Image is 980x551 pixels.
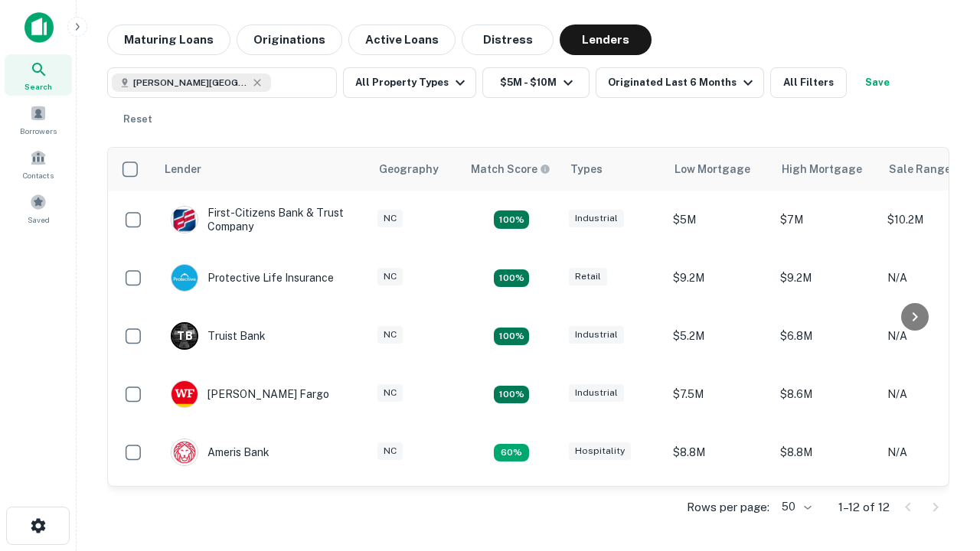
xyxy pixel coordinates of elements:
[171,380,329,408] div: [PERSON_NAME] Fargo
[569,210,624,227] div: Industrial
[377,384,403,402] div: NC
[471,161,547,178] h6: Match Score
[494,269,529,288] div: Matching Properties: 2, hasApolloMatch: undefined
[370,148,462,191] th: Geography
[773,307,880,365] td: $6.8M
[377,268,403,285] div: NC
[5,143,72,184] a: Contacts
[687,498,769,517] p: Rows per page:
[773,481,880,540] td: $9.2M
[665,249,773,307] td: $9.2M
[494,328,529,346] div: Matching Properties: 3, hasApolloMatch: undefined
[5,187,72,229] a: Saved
[171,439,198,465] img: picture
[665,365,773,423] td: $7.5M
[776,496,814,518] div: 50
[171,381,198,407] img: picture
[377,442,403,460] div: NC
[237,24,342,55] button: Originations
[773,148,880,191] th: High Mortgage
[773,423,880,481] td: $8.8M
[5,99,72,140] a: Borrowers
[903,380,980,453] iframe: Chat Widget
[155,148,370,191] th: Lender
[171,322,266,350] div: Truist Bank
[462,24,554,55] button: Distress
[113,104,162,135] button: Reset
[462,148,561,191] th: Capitalize uses an advanced AI algorithm to match your search with the best lender. The match sco...
[665,307,773,365] td: $5.2M
[838,498,890,517] p: 1–12 of 12
[608,73,757,92] div: Originated Last 6 Months
[569,326,624,344] div: Industrial
[665,481,773,540] td: $9.2M
[377,210,403,227] div: NC
[773,365,880,423] td: $8.6M
[177,328,192,344] p: T B
[773,249,880,307] td: $9.2M
[665,423,773,481] td: $8.8M
[171,265,198,291] img: picture
[471,161,550,178] div: Capitalize uses an advanced AI algorithm to match your search with the best lender. The match sco...
[171,439,269,466] div: Ameris Bank
[665,191,773,249] td: $5M
[348,24,456,55] button: Active Loans
[773,191,880,249] td: $7M
[133,76,248,90] span: [PERSON_NAME][GEOGRAPHIC_DATA], [GEOGRAPHIC_DATA]
[675,160,750,178] div: Low Mortgage
[107,24,230,55] button: Maturing Loans
[23,169,54,181] span: Contacts
[171,264,334,292] div: Protective Life Insurance
[782,160,862,178] div: High Mortgage
[889,160,951,178] div: Sale Range
[494,210,529,229] div: Matching Properties: 2, hasApolloMatch: undefined
[343,67,476,98] button: All Property Types
[494,386,529,404] div: Matching Properties: 2, hasApolloMatch: undefined
[24,12,54,43] img: capitalize-icon.png
[596,67,764,98] button: Originated Last 6 Months
[28,214,50,226] span: Saved
[569,384,624,402] div: Industrial
[171,206,354,233] div: First-citizens Bank & Trust Company
[5,54,72,96] a: Search
[569,442,631,460] div: Hospitality
[569,268,607,285] div: Retail
[171,207,198,233] img: picture
[482,67,590,98] button: $5M - $10M
[561,148,665,191] th: Types
[494,444,529,462] div: Matching Properties: 1, hasApolloMatch: undefined
[770,67,847,98] button: All Filters
[377,326,403,344] div: NC
[24,80,52,93] span: Search
[379,160,439,178] div: Geography
[165,160,201,178] div: Lender
[570,160,603,178] div: Types
[560,24,652,55] button: Lenders
[20,125,57,137] span: Borrowers
[853,67,902,98] button: Save your search to get updates of matches that match your search criteria.
[665,148,773,191] th: Low Mortgage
